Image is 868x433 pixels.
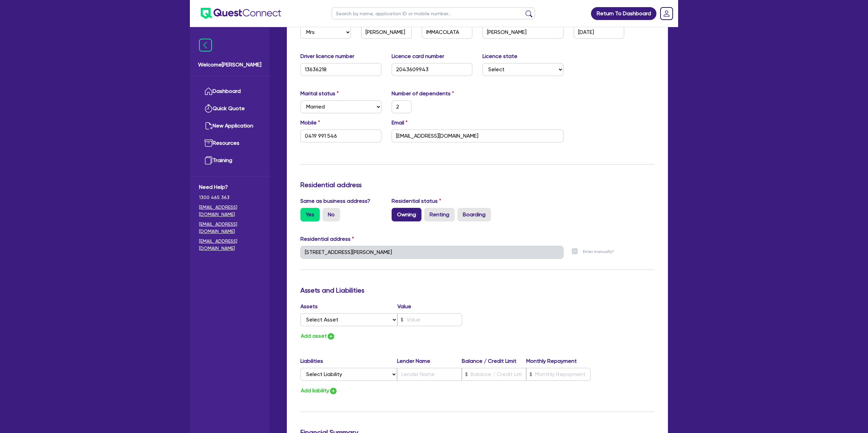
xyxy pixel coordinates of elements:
[204,156,213,164] img: training
[204,139,213,147] img: resources
[300,286,654,294] h3: Assets and Liabilities
[397,313,462,326] input: Value
[574,26,624,39] input: DD / MM / YYYY
[199,183,260,191] span: Need Help?
[199,204,260,218] a: [EMAIL_ADDRESS][DOMAIN_NAME]
[392,119,408,127] label: Email
[526,368,591,381] input: Monthly Repayment
[397,302,411,311] label: Value
[300,52,354,60] label: Driver licence number
[392,197,441,205] label: Residential status
[300,90,339,98] label: Marital status
[199,83,260,100] a: Dashboard
[300,208,320,221] label: Yes
[332,7,535,19] input: Search by name, application ID or mobile number...
[300,197,370,205] label: Same as business address?
[322,208,340,221] label: No
[397,368,461,381] input: Lender Name
[300,302,397,311] label: Assets
[462,368,526,381] input: Balance / Credit Limit
[300,181,654,189] h3: Residential address
[591,7,656,20] a: Return To Dashboard
[424,208,455,221] label: Renting
[462,357,526,365] label: Balance / Credit Limit
[199,100,260,117] a: Quick Quote
[327,332,335,340] img: icon-add
[300,119,320,127] label: Mobile
[300,357,397,365] label: Liabilities
[204,104,213,113] img: quick-quote
[482,52,517,60] label: Licence state
[300,235,354,243] label: Residential address
[199,135,260,152] a: Resources
[300,332,335,341] button: Add asset
[199,221,260,235] a: [EMAIL_ADDRESS][DOMAIN_NAME]
[199,238,260,252] a: [EMAIL_ADDRESS][DOMAIN_NAME]
[583,249,614,255] label: Enter manually?
[392,52,444,60] label: Licence card number
[199,39,212,52] img: icon-menu-close
[457,208,491,221] label: Boarding
[300,386,338,395] button: Add liability
[199,152,260,169] a: Training
[199,194,260,201] span: 1300 465 363
[397,357,461,365] label: Lender Name
[199,117,260,135] a: New Application
[392,90,454,98] label: Number of dependents
[392,208,421,221] label: Owning
[198,61,261,69] span: Welcome [PERSON_NAME]
[329,387,337,395] img: icon-add
[204,122,213,130] img: new-application
[201,8,281,19] img: quest-connect-logo-blue
[526,357,591,365] label: Monthly Repayment
[658,5,675,22] a: Dropdown toggle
